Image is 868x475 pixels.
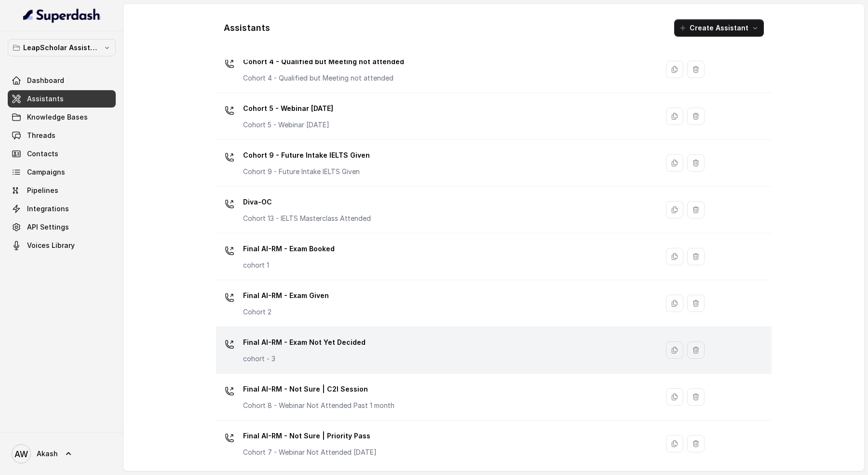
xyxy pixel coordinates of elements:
a: Threads [8,127,116,144]
p: Final AI-RM - Exam Not Yet Decided [243,335,366,350]
p: Cohort 8 - Webinar Not Attended Past 1 month [243,401,394,410]
span: API Settings [27,222,69,232]
span: Dashboard [27,76,64,85]
a: Integrations [8,200,116,217]
p: Diva-OC [243,194,371,210]
button: Create Assistant [674,19,764,37]
p: Cohort 5 - Webinar [DATE] [243,120,333,130]
p: Cohort 13 - IELTS Masterclass Attended [243,214,371,223]
p: Final AI-RM - Exam Given [243,288,329,303]
span: Pipelines [27,186,58,195]
span: Campaigns [27,167,65,177]
a: Knowledge Bases [8,109,116,126]
img: light.svg [23,8,101,23]
a: Assistants [8,90,116,108]
span: Threads [27,131,55,140]
h1: Assistants [224,20,270,36]
p: cohort 1 [243,260,335,270]
p: Final AI-RM - Not Sure | C2I Session [243,381,394,397]
button: LeapScholar Assistant [8,39,116,56]
a: Akash [8,440,116,467]
p: Final AI-RM - Not Sure | Priority Pass [243,428,377,444]
p: Cohort 9 - Future Intake IELTS Given [243,148,370,163]
a: API Settings [8,218,116,236]
p: Final AI-RM - Exam Booked [243,241,335,257]
p: Cohort 7 - Webinar Not Attended [DATE] [243,448,377,457]
span: Akash [37,449,58,459]
a: Dashboard [8,72,116,89]
span: Knowledge Bases [27,112,88,122]
p: Cohort 2 [243,307,329,317]
p: LeapScholar Assistant [23,42,100,54]
a: Campaigns [8,163,116,181]
p: Cohort 4 - Qualified but Meeting not attended [243,54,404,69]
span: Assistants [27,94,64,104]
text: AW [14,449,28,459]
span: Voices Library [27,241,75,250]
p: cohort - 3 [243,354,366,364]
a: Pipelines [8,182,116,199]
p: Cohort 4 - Qualified but Meeting not attended [243,73,404,83]
span: Integrations [27,204,69,214]
a: Contacts [8,145,116,163]
p: Cohort 9 - Future Intake IELTS Given [243,167,370,176]
span: Contacts [27,149,58,159]
a: Voices Library [8,237,116,254]
p: Cohort 5 - Webinar [DATE] [243,101,333,116]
